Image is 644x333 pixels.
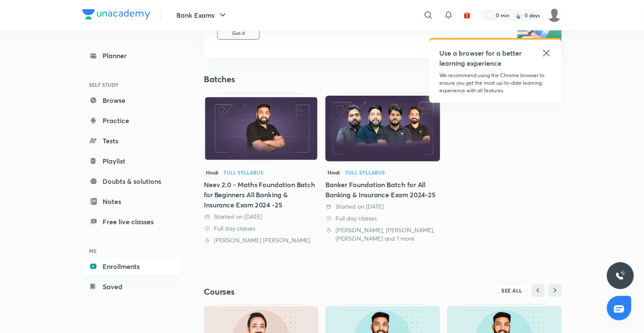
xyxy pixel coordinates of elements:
div: Full day classes [204,224,319,233]
a: ThumbnailHindiFull SyllabusBanker Foundation Batch for All Banking & Insurance Exam 2024-25 Start... [325,91,440,243]
h6: ME [82,244,180,258]
h4: Courses [204,286,383,297]
img: Asish Rudra [547,8,562,22]
span: SEE ALL [502,287,523,293]
a: Doubts & solutions [82,173,180,190]
a: Playlist [82,153,180,169]
button: Bank Exams [171,7,233,24]
img: Company Logo [82,9,150,19]
h6: SELF STUDY [82,78,180,92]
button: SEE ALL [496,284,528,297]
div: Banker Foundation Batch for All Banking & Insurance Exam 2024-25 [325,180,440,200]
img: ttu [615,271,625,281]
p: We recommend using the Chrome browser to ensure you get the most up-to-date learning experience w... [439,72,552,94]
button: Got it [217,26,260,40]
img: Thumbnail [325,96,440,161]
div: Full Syllabus [345,170,385,175]
div: Abhijeet Mishra, Vishal Parihar, Puneet Kumar Sharma and 1 more [325,226,440,243]
a: ThumbnailHindiFull SyllabusNeev 2.0 - Maths Foundation Batch for Beginners All Banking & Insuranc... [204,91,319,244]
div: Neev 2.0 - Maths Foundation Batch for Beginners All Banking & Insurance Exam 2024 -25 [204,180,319,210]
a: Enrollments [82,258,180,275]
div: Full Syllabus [224,170,263,175]
div: Started on 22 Jan 2024 [204,212,319,221]
a: Tests [82,132,180,149]
div: Full day classes [325,214,440,223]
a: Browse [82,92,180,109]
button: avatar [460,8,474,22]
img: Thumbnail [204,96,319,161]
a: Planner [82,47,180,64]
a: Free live classes [82,213,180,230]
span: Hindi [325,168,342,177]
a: Practice [82,112,180,129]
span: Hindi [204,168,220,177]
div: Arun Singh Rawat [204,236,319,244]
div: Started on 22 Jan 2024 [325,202,440,211]
span: Got it [232,30,245,36]
a: Company Logo [82,9,150,21]
a: Notes [82,193,180,210]
img: streak [514,11,523,19]
h4: Batches [204,74,383,85]
img: avatar [463,11,471,19]
a: Saved [82,278,180,295]
h5: Use a browser for a better learning experience [439,48,523,68]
